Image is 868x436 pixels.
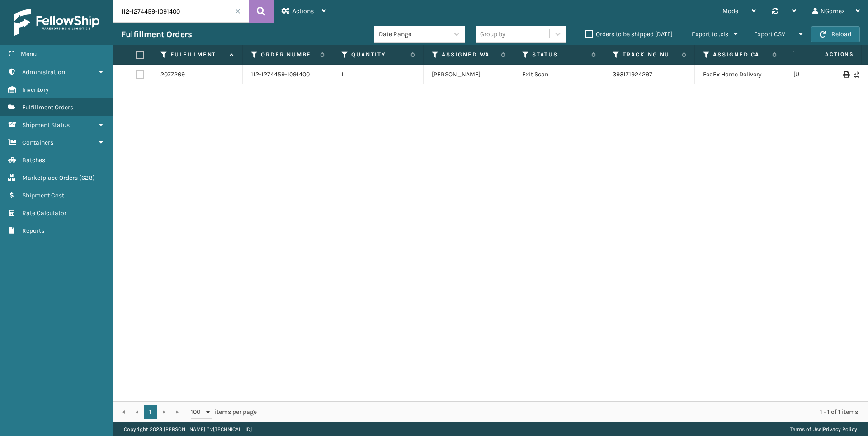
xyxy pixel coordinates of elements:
[754,30,785,38] span: Export CSV
[623,51,677,59] label: Tracking Number
[713,51,768,59] label: Assigned Carrier Service
[442,51,496,59] label: Assigned Warehouse
[797,47,859,62] span: Actions
[692,30,728,38] span: Export to .xls
[695,65,785,84] td: FedEx Home Delivery
[22,68,65,76] span: Administration
[351,51,406,59] label: Quantity
[14,9,99,36] img: logo
[532,51,587,59] label: Status
[251,70,310,79] a: 112-1274459-1091400
[22,227,44,234] span: Reports
[22,192,64,199] span: Shipment Cost
[823,426,857,432] a: Privacy Policy
[613,70,652,78] a: 393171924297
[480,29,505,39] div: Group by
[124,422,252,436] p: Copyright 2023 [PERSON_NAME]™ v [TECHNICAL_ID]
[585,30,673,38] label: Orders to be shipped [DATE]
[790,422,857,436] div: |
[160,70,185,79] a: 2077269
[22,139,53,146] span: Containers
[22,156,45,164] span: Batches
[191,408,204,417] span: 100
[22,103,73,111] span: Fulfillment Orders
[261,51,316,59] label: Order Number
[790,426,821,432] a: Terms of Use
[22,209,66,217] span: Rate Calculator
[424,65,514,84] td: [PERSON_NAME]
[269,408,858,417] div: 1 - 1 of 1 items
[22,121,70,129] span: Shipment Status
[379,29,449,39] div: Date Range
[22,174,78,182] span: Marketplace Orders
[292,7,314,15] span: Actions
[79,174,95,182] span: ( 628 )
[22,86,49,94] span: Inventory
[21,50,37,58] span: Menu
[843,71,849,78] i: Print Label
[121,29,192,40] h3: Fulfillment Orders
[333,65,424,84] td: 1
[722,7,738,15] span: Mode
[514,65,604,84] td: Exit Scan
[191,405,257,419] span: items per page
[144,405,157,419] a: 1
[811,26,860,42] button: Reload
[170,51,225,59] label: Fulfillment Order Id
[854,71,859,78] i: Never Shipped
